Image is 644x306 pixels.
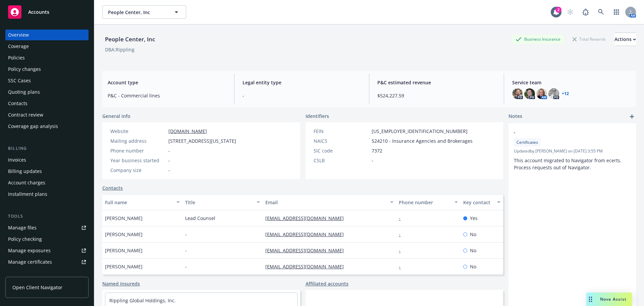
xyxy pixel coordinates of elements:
[514,148,631,154] span: Updated by [PERSON_NAME] on [DATE] 3:55 PM
[8,98,28,109] div: Contacts
[586,293,632,306] button: Nova Assist
[569,35,609,43] div: Total Rewards
[8,64,41,75] div: Policy changes
[314,157,369,164] div: CSLB
[8,52,25,63] div: Policies
[399,263,406,270] a: -
[12,284,62,291] span: Open Client Navigator
[586,293,595,306] div: Drag to move
[102,35,158,44] div: People Center, Inc
[265,215,349,221] a: [EMAIL_ADDRESS][DOMAIN_NAME]
[372,147,382,154] span: 7372
[243,79,361,86] span: Legal entity type
[265,247,349,254] a: [EMAIL_ADDRESS][DOMAIN_NAME]
[8,41,29,52] div: Coverage
[8,87,40,97] div: Quoting plans
[5,268,89,279] a: Manage claims
[562,92,569,96] a: +12
[108,79,226,86] span: Account type
[396,194,460,210] button: Phone number
[399,199,450,206] div: Phone number
[377,92,496,99] span: $524,227.59
[579,5,592,19] a: Report a Bug
[5,87,89,97] a: Quoting plans
[265,263,349,270] a: [EMAIL_ADDRESS][DOMAIN_NAME]
[314,128,369,135] div: FEIN
[5,166,89,177] a: Billing updates
[512,79,631,86] span: Service team
[8,30,29,40] div: Overview
[168,137,236,144] span: [STREET_ADDRESS][US_STATE]
[5,213,89,220] div: Tools
[110,128,166,135] div: Website
[110,137,166,144] div: Mailing address
[8,75,31,86] div: SSC Cases
[8,189,47,200] div: Installment plans
[102,184,123,191] a: Contacts
[399,247,406,254] a: -
[105,199,172,206] div: Full name
[102,280,140,287] a: Named insureds
[168,167,170,174] span: -
[105,215,143,222] span: [PERSON_NAME]
[517,139,538,145] span: Certificates
[5,98,89,109] a: Contacts
[536,88,547,99] img: photo
[5,245,89,256] a: Manage exposures
[8,110,43,120] div: Contract review
[600,296,627,302] span: Nova Assist
[514,129,613,136] span: -
[470,247,476,254] span: No
[470,215,478,222] span: Yes
[185,263,187,270] span: -
[102,113,130,120] span: General info
[185,215,215,222] span: Lead Counsel
[185,199,253,206] div: Title
[5,64,89,75] a: Policy changes
[5,3,89,21] a: Accounts
[614,33,636,46] div: Actions
[108,92,226,99] span: P&C - Commercial lines
[8,268,42,279] div: Manage claims
[5,121,89,132] a: Coverage gap analysis
[5,234,89,245] a: Policy checking
[110,147,166,154] div: Phone number
[5,222,89,233] a: Manage files
[8,222,37,233] div: Manage files
[377,79,496,86] span: P&C estimated revenue
[5,155,89,165] a: Invoices
[105,46,135,53] div: DBA: Rippling
[8,166,42,177] div: Billing updates
[8,155,26,165] div: Invoices
[8,245,51,256] div: Manage exposures
[555,7,561,13] div: 2
[168,157,170,164] span: -
[461,194,503,210] button: Key contact
[399,231,406,237] a: -
[512,88,523,99] img: photo
[109,297,176,304] a: Rippling Global Holdings, Inc.
[102,194,182,210] button: Full name
[28,9,49,15] span: Accounts
[110,167,166,174] div: Company size
[563,5,577,19] a: Start snowing
[5,145,89,152] div: Billing
[168,128,207,134] a: [DOMAIN_NAME]
[372,128,468,135] span: [US_EMPLOYER_IDENTIFICATION_NUMBER]
[185,231,187,238] span: -
[243,92,361,99] span: -
[105,231,143,238] span: [PERSON_NAME]
[110,157,166,164] div: Year business started
[5,41,89,52] a: Coverage
[8,177,45,188] div: Account charges
[463,199,493,206] div: Key contact
[508,123,636,176] div: -CertificatesUpdatedby [PERSON_NAME] on [DATE] 3:55 PMThis account migrated to Navigator from ece...
[5,257,89,267] a: Manage certificates
[105,247,143,254] span: [PERSON_NAME]
[8,234,42,245] div: Policy checking
[5,189,89,200] a: Installment plans
[514,157,623,171] span: This account migrated to Navigator from ecerts. Process requests out of Navigator.
[614,33,636,46] button: Actions
[306,280,348,287] a: Affiliated accounts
